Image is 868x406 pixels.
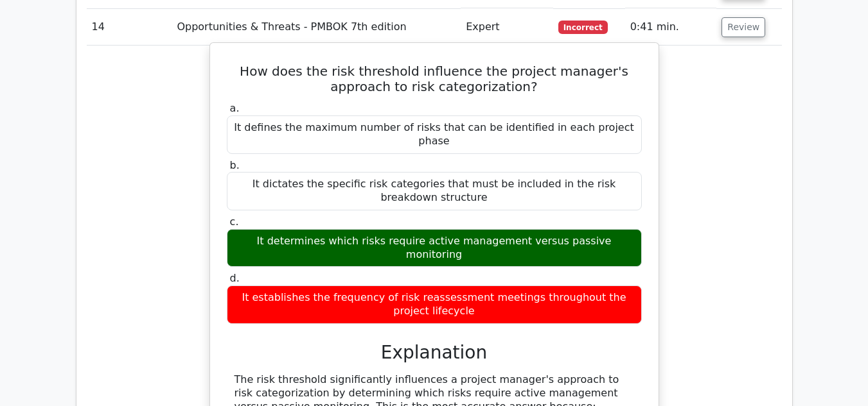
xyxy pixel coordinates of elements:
[172,9,461,46] td: Opportunities & Threats - PMBOK 7th edition
[722,17,765,37] button: Review
[227,172,642,210] div: It dictates the specific risk categories that must be included in the risk breakdown structure
[230,159,240,171] span: b.
[227,115,642,154] div: It defines the maximum number of risks that can be identified in each project phase
[230,272,240,284] span: d.
[87,9,172,46] td: 14
[227,229,642,267] div: It determines which risks require active management versus passive monitoring
[461,9,553,46] td: Expert
[227,285,642,324] div: It establishes the frequency of risk reassessment meetings throughout the project lifecycle
[558,21,608,33] span: Incorrect
[226,63,643,94] h5: How does the risk threshold influence the project manager's approach to risk categorization?
[230,216,239,228] span: c.
[235,342,634,364] h3: Explanation
[230,102,240,114] span: a.
[625,9,717,46] td: 0:41 min.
